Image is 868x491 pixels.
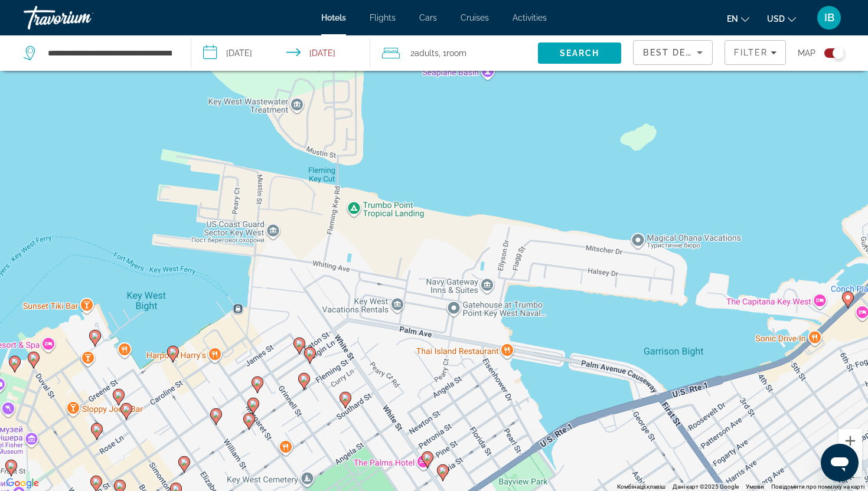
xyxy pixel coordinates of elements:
span: IB [824,12,834,24]
span: Adults [415,48,439,58]
button: Select check in and out date [191,35,371,71]
button: Change currency [767,10,796,27]
button: Збільшити [838,429,862,453]
span: en [727,14,738,24]
span: USD [767,14,785,24]
img: Google [3,476,42,491]
span: Search [560,48,600,58]
button: Toggle map [815,48,844,58]
span: Room [446,48,466,58]
button: Travelers: 2 adults, 0 children [370,35,538,71]
a: Cars [419,13,437,22]
a: Flights [370,13,396,22]
input: Search hotel destination [47,44,173,62]
a: Travorium [24,2,142,33]
a: Відкрити цю область на Картах Google (відкриється нове вікно) [3,476,42,491]
span: 2 [410,45,439,61]
a: Повідомити про помилку на карті [771,483,864,490]
a: Cruises [461,13,489,22]
mat-select: Sort by [643,45,703,60]
iframe: Кнопка для запуску вікна повідомлень [821,444,859,482]
span: Best Deals [643,48,704,57]
a: Умови (відкривається в новій вкладці) [746,483,764,490]
span: Map [798,45,815,61]
a: Hotels [321,13,346,22]
button: Search [538,42,622,64]
span: Дані карт ©2025 Google [673,483,739,490]
span: Filter [734,48,768,57]
button: Комбінації клавіш [617,483,665,491]
a: Activities [513,13,547,22]
button: Change language [727,10,749,27]
button: User Menu [814,5,844,30]
button: Filters [725,40,786,65]
span: , 1 [439,45,466,61]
